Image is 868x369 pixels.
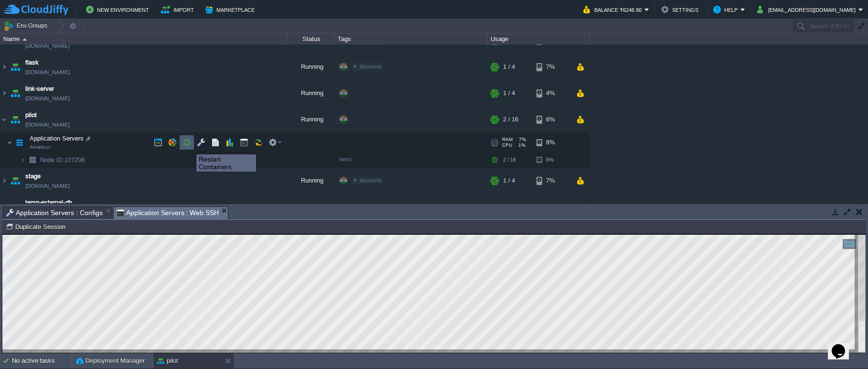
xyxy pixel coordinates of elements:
a: [DOMAIN_NAME] [25,120,70,130]
a: [DOMAIN_NAME] [25,67,70,77]
img: AMDAwAAAACH5BAEAAAAALAAAAAABAAEAAAICRAEAOw== [0,194,8,220]
div: 2 / 16 [503,107,518,132]
img: AMDAwAAAACH5BAEAAAAALAAAAAABAAEAAAICRAEAOw== [0,80,8,106]
button: Duplicate Session [6,222,68,231]
img: AMDAwAAAACH5BAEAAAAALAAAAAABAAEAAAICRAEAOw== [9,194,22,220]
img: AMDAwAAAACH5BAEAAAAALAAAAAABAAEAAAICRAEAOw== [0,168,8,194]
span: RAM [502,137,513,142]
div: Running [287,54,335,80]
a: Application ServersAlmalinux [29,135,85,142]
a: flask [25,58,39,67]
div: Running [287,168,335,194]
span: 1% [516,142,525,148]
div: 4% [536,194,568,220]
span: Application Servers : Web SSH [117,207,219,219]
img: AMDAwAAAACH5BAEAAAAALAAAAAABAAEAAAICRAEAOw== [9,54,22,80]
span: Application Servers [29,134,85,142]
span: Node ID: [40,156,64,163]
a: link-server [25,84,54,94]
img: AMDAwAAAACH5BAEAAAAALAAAAAABAAEAAAICRAEAOw== [7,133,12,152]
div: Running [287,107,335,132]
a: [DOMAIN_NAME] [25,181,70,191]
button: New Environment [86,4,152,15]
a: [DOMAIN_NAME] [25,41,70,51]
div: 0 / 10 [503,194,518,220]
img: AMDAwAAAACH5BAEAAAAALAAAAAABAAEAAAICRAEAOw== [0,54,8,80]
span: 227208 [39,156,86,164]
img: AMDAwAAAACH5BAEAAAAALAAAAAABAAEAAAICRAEAOw== [9,80,22,106]
div: 7% [536,54,568,80]
button: [EMAIL_ADDRESS][DOMAIN_NAME] [757,4,858,15]
button: Marketplace [205,4,257,15]
div: 4% [536,80,568,106]
button: Help [713,4,740,15]
span: Almalinux [30,144,51,150]
button: pilot [157,356,178,366]
span: Application Servers : Configs [6,207,103,218]
img: AMDAwAAAACH5BAEAAAAALAAAAAABAAEAAAICRAEAOw== [26,152,39,167]
button: Balance ₹6246.90 [583,4,644,15]
img: AMDAwAAAACH5BAEAAAAALAAAAAABAAEAAAICRAEAOw== [22,38,27,41]
span: latest [339,156,352,162]
img: AMDAwAAAACH5BAEAAAAALAAAAAABAAEAAAICRAEAOw== [9,107,22,132]
div: 7% [536,168,568,194]
span: Accounts [360,64,382,69]
div: Tags [335,33,487,44]
div: Status [288,33,334,44]
img: AMDAwAAAACH5BAEAAAAALAAAAAABAAEAAAICRAEAOw== [9,168,22,194]
div: Stopped [287,194,335,220]
img: CloudJiffy [3,4,68,16]
div: 1 / 4 [503,80,515,106]
div: 2 / 16 [503,152,516,167]
div: 6% [536,133,568,152]
div: Name [1,33,287,44]
iframe: chat widget [828,331,858,359]
img: AMDAwAAAACH5BAEAAAAALAAAAAABAAEAAAICRAEAOw== [13,133,26,152]
div: Restart Сontainers [199,155,254,171]
button: Import [161,4,197,15]
img: AMDAwAAAACH5BAEAAAAALAAAAAABAAEAAAICRAEAOw== [0,107,8,132]
div: 1 / 4 [503,54,515,80]
button: Deployment Manager [76,356,145,366]
button: Settings [661,4,701,15]
a: Node ID:227208 [39,156,86,164]
div: 6% [536,152,568,167]
a: [DOMAIN_NAME] [25,94,70,103]
span: 7% [516,137,526,142]
div: 1 / 4 [503,168,515,194]
span: CPU [502,142,512,148]
a: stage [25,172,41,181]
div: No active tasks [12,353,72,369]
div: Running [287,80,335,106]
span: Accounts [360,177,382,183]
div: 6% [536,107,568,132]
a: pilot [25,110,37,120]
a: temp-external-db [25,198,72,207]
button: Env Groups [3,19,51,33]
div: Usage [488,33,589,44]
img: AMDAwAAAACH5BAEAAAAALAAAAAABAAEAAAICRAEAOw== [20,152,26,167]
